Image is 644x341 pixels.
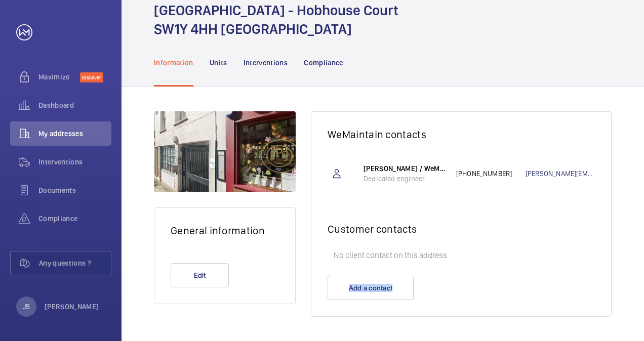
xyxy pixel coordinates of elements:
[210,58,227,68] p: Units
[80,72,103,82] span: Discover
[456,168,526,179] p: [PHONE_NUMBER]
[244,58,288,68] p: Interventions
[154,1,398,38] h1: [GEOGRAPHIC_DATA] - Hobhouse Court SW1Y 4HH [GEOGRAPHIC_DATA]
[154,58,193,68] p: Information
[526,168,595,179] a: [PERSON_NAME][EMAIL_ADDRESS][DOMAIN_NAME]
[364,163,446,174] p: [PERSON_NAME] / WeMaintain UK
[38,214,111,224] span: Compliance
[328,276,414,300] button: Add a contact
[45,302,99,312] p: [PERSON_NAME]
[38,157,111,167] span: Interventions
[171,263,229,287] button: Edit
[328,223,595,235] h2: Customer contacts
[38,185,111,195] span: Documents
[38,100,111,110] span: Dashboard
[171,224,279,237] h2: General information
[304,58,343,68] p: Compliance
[39,258,111,268] span: Any questions ?
[23,302,30,312] p: JS
[328,128,595,141] h2: WeMaintain contacts
[328,245,595,266] p: No client contact on this address
[38,129,111,139] span: My addresses
[364,174,446,184] p: Dedicated engineer
[38,72,80,82] span: Maximize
